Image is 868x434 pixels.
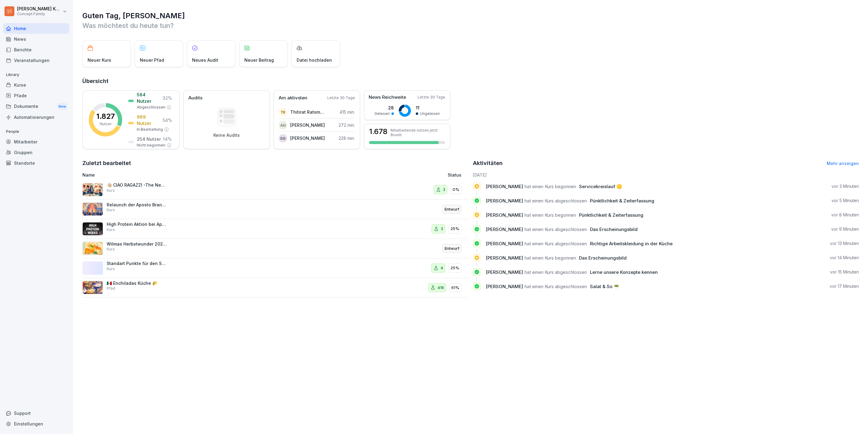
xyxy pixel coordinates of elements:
[830,283,859,289] p: vor 17 Minuten
[525,269,587,275] span: hat einen Kurs abgeschlossen
[3,408,69,418] div: Support
[3,418,69,429] a: Einstellungen
[420,111,440,116] p: Ungelesen
[82,21,859,30] p: Was möchtest du heute tun?
[3,147,69,158] a: Gruppen
[450,265,459,271] p: 25%
[88,57,111,63] p: Neuer Kurs
[137,136,161,142] p: 254 Nutzer
[82,159,469,167] h2: Zuletzt bearbeitet
[443,187,445,193] p: 3
[486,212,523,218] span: [PERSON_NAME]
[327,95,355,101] p: Letzte 30 Tage
[453,187,459,193] p: 0%
[290,109,325,115] p: Thitirat Ratsmee
[486,255,523,261] span: [PERSON_NAME]
[213,133,240,138] p: Keine Audits
[107,286,115,291] p: Pfad
[339,122,355,128] p: 272 min.
[445,246,459,252] p: Entwurf
[525,184,576,189] span: hat einen Kurs begonnen
[590,241,673,246] span: Richtige Arbeitskleidung in der Küche
[3,44,69,55] div: Berichte
[137,91,161,104] p: 584 Nutzer
[279,121,287,129] div: AN
[3,112,69,122] div: Automatisierungen
[3,23,69,34] a: Home
[3,80,69,90] div: Kurse
[3,136,69,147] a: Mitarbeiter
[369,128,387,135] h3: 1.678
[391,128,445,137] p: Mitarbeitende nutzen jetzt Bounti
[590,269,658,275] span: Lerne unsere Konzepte kennen
[82,239,469,259] a: Wilmas Herbstwunder 2025 🍁🍂🪄KursEntwurf
[82,202,103,216] img: kdd5flsx1r3ajmmmaam2c1za.png
[525,198,587,204] span: hat einen Kurs abgeschlossen
[57,103,67,110] div: New
[486,226,523,232] span: [PERSON_NAME]
[163,136,172,142] p: 14 %
[82,77,859,85] h2: Übersicht
[279,108,287,116] div: TR
[832,198,859,204] p: vor 5 Minuten
[107,202,167,208] p: Relaunch der Aposto Brand: Was kommt auf dich zu?
[339,135,355,141] p: 228 min.
[100,121,112,127] p: Nutzer
[82,258,469,278] a: Standart Punkte für den ServiceKurs425%
[82,222,103,236] img: zjmrrsi1s8twqmexx0km4n1q.png
[192,57,218,63] p: Neues Audit
[579,255,627,261] span: Das Erscheinungsbild
[473,172,859,178] h6: [DATE]
[96,113,115,120] p: 1.827
[3,90,69,101] a: Pfade
[107,281,167,286] p: 🇲🇽 Enchiladas Küche 🌮
[17,6,61,12] p: [PERSON_NAME] Komarov
[525,255,576,261] span: hat einen Kurs begonnen
[82,200,469,219] a: Relaunch der Aposto Brand: Was kommt auf dich zu?KursEntwurf
[374,105,394,111] p: 28
[445,206,459,212] p: Entwurf
[830,255,859,261] p: vor 14 Minuten
[831,212,859,218] p: vor 8 Minuten
[525,241,587,246] span: hat einen Kurs abgeschlossen
[525,284,587,289] span: hat einen Kurs abgeschlossen
[448,172,461,178] p: Status
[107,227,115,232] p: Kurs
[82,219,469,239] a: High Protein Aktion bei Aposto 🏋🏻‍♀️💪🏼Kurs325%
[290,122,325,128] p: [PERSON_NAME]
[107,261,167,266] p: Standart Punkte für den Service
[3,55,69,66] div: Veranstaltungen
[525,212,576,218] span: hat einen Kurs begonnen
[3,127,69,136] p: People
[437,285,444,291] p: 416
[137,127,163,132] p: In Bearbeitung
[369,94,406,101] p: News Reichweite
[473,159,503,167] h2: Aktivitäten
[137,143,165,148] p: Nicht begonnen
[82,278,469,298] a: 🇲🇽 Enchiladas Küche 🌮Pfad41661%
[486,269,523,275] span: [PERSON_NAME]
[579,212,643,218] span: Pünktlichkeit & Zeiterfassung
[418,95,445,100] p: Letzte 30 Tage
[82,281,103,294] img: qippr217k8kfyop1pnk35cuo.png
[107,182,167,188] p: 👋🏼 CIAO RAGAZZI -The New Dolce Vita- Apostorelaunch
[188,95,202,102] p: Audits
[3,70,69,80] p: Library
[279,134,287,143] div: SG
[107,207,115,213] p: Kurs
[831,226,859,232] p: vor 9 Minuten
[244,57,274,63] p: Neuer Beitrag
[416,105,440,111] p: 11
[107,222,167,227] p: High Protein Aktion bei Aposto 🏋🏻‍♀️💪🏼
[82,242,103,255] img: qcdyq0ib68e598u50h6qae5x.png
[486,241,523,246] span: [PERSON_NAME]
[137,114,161,126] p: 989 Nutzer
[107,241,167,247] p: Wilmas Herbstwunder 2025 🍁🍂🪄
[832,183,859,189] p: vor 3 Minuten
[374,111,390,116] p: Gelesen
[137,105,165,110] p: Abgeschlossen
[486,198,523,204] span: [PERSON_NAME]
[3,158,69,168] a: Standorte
